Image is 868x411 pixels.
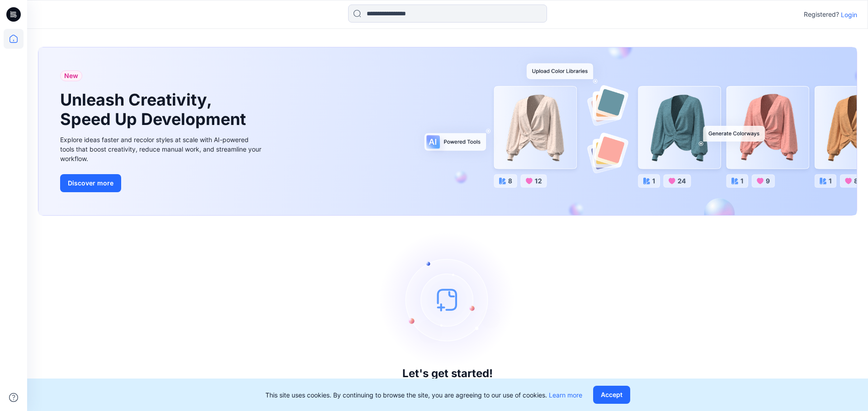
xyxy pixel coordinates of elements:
button: Accept [593,386,630,404]
h3: Let's get started! [402,367,493,380]
img: empty-state-image.svg [380,232,515,367]
p: Login [841,10,857,19]
p: Registered? [804,9,839,20]
p: This site uses cookies. By continuing to browse the site, you are agreeing to our use of cookies. [265,390,582,400]
a: Discover more [60,174,264,192]
a: Learn more [549,391,582,399]
span: New [64,70,78,81]
button: Discover more [60,174,121,192]
div: Explore ideas faster and recolor styles at scale with AI-powered tools that boost creativity, red... [60,135,264,163]
h1: Unleash Creativity, Speed Up Development [60,90,250,129]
